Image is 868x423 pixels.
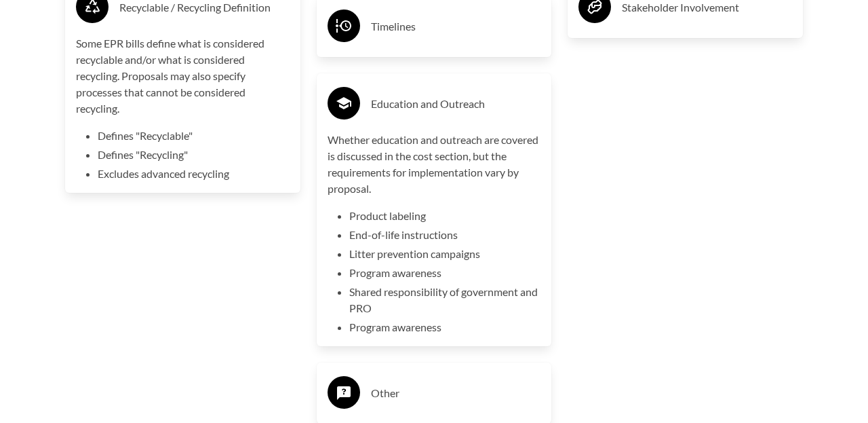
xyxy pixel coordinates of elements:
[349,208,541,224] li: Product labeling
[371,93,541,115] h3: Education and Outreach
[349,284,541,316] li: Shared responsibility of government and PRO
[98,166,290,182] li: Excludes advanced recycling
[349,265,541,281] li: Program awareness
[349,227,541,243] li: End-of-life instructions
[371,16,541,37] h3: Timelines
[349,246,541,262] li: Litter prevention campaigns
[349,319,541,335] li: Program awareness
[371,382,541,404] h3: Other
[98,147,290,163] li: Defines "Recycling"
[98,128,290,144] li: Defines "Recyclable"
[328,132,541,197] p: Whether education and outreach are covered is discussed in the cost section, but the requirements...
[76,35,290,117] p: Some EPR bills define what is considered recyclable and/or what is considered recycling. Proposal...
